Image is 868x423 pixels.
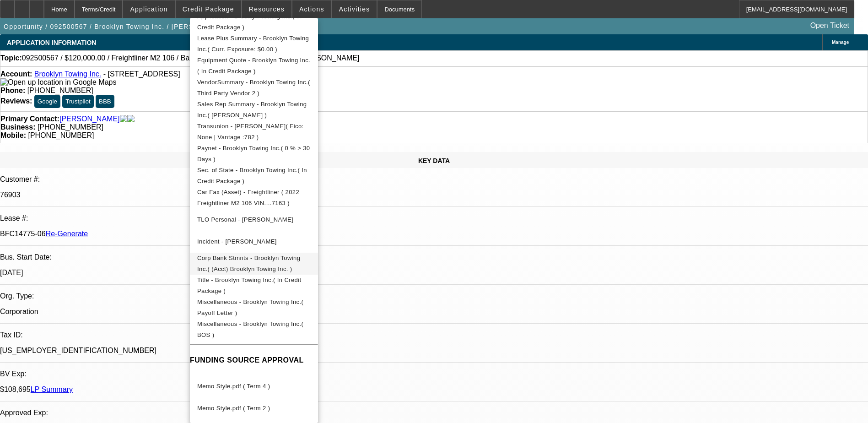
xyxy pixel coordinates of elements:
span: TLO Personal - [PERSON_NAME] [197,216,293,223]
button: Incident - Aziz, Raed [190,231,318,253]
button: VendorSummary - Brooklyn Towing Inc.( Third Party Vendor 2 ) [190,77,318,99]
h4: FUNDING SOURCE APPROVAL [190,355,318,366]
button: Memo Style.pdf ( Term 2 ) [190,397,318,419]
button: Application - Brooklyn Towing Inc.( In Credit Package ) [190,11,318,33]
button: Miscellaneous - Brooklyn Towing Inc.( BOS ) [190,319,318,341]
button: Memo Style.pdf ( Term 4 ) [190,375,318,397]
span: Corp Bank Stmnts - Brooklyn Towing Inc.( (Acct) Brooklyn Towing Inc. ) [197,255,300,272]
span: Equipment Quote - Brooklyn Towing Inc.( In Credit Package ) [197,57,310,75]
button: Sec. of State - Brooklyn Towing Inc.( In Credit Package ) [190,165,318,187]
button: Title - Brooklyn Towing Inc.( In Credit Package ) [190,275,318,297]
span: Sales Rep Summary - Brooklyn Towing Inc.( [PERSON_NAME] ) [197,101,307,119]
span: Miscellaneous - Brooklyn Towing Inc.( BOS ) [197,320,303,338]
span: Paynet - Brooklyn Towing Inc.( 0 % > 30 Days ) [197,145,310,163]
span: Car Fax (Asset) - Freightliner ( 2022 Freightliner M2 106 VIN....7163 ) [197,189,299,206]
button: Sales Rep Summary - Brooklyn Towing Inc.( Seeley, Donald ) [190,99,318,121]
span: Memo Style.pdf ( Term 2 ) [197,405,270,412]
span: Lease Plus Summary - Brooklyn Towing Inc.( Curr. Exposure: $0.00 ) [197,35,309,53]
button: Miscellaneous - Brooklyn Towing Inc.( Payoff Letter ) [190,297,318,319]
span: Miscellaneous - Brooklyn Towing Inc.( Payoff Letter ) [197,298,303,316]
button: Transunion - Aziz, Raed( Fico: None | Vantage :782 ) [190,121,318,143]
span: Title - Brooklyn Towing Inc.( In Credit Package ) [197,277,302,294]
button: Paynet - Brooklyn Towing Inc.( 0 % > 30 Days ) [190,143,318,165]
button: Car Fax (Asset) - Freightliner ( 2022 Freightliner M2 106 VIN....7163 ) [190,187,318,209]
span: Sec. of State - Brooklyn Towing Inc.( In Credit Package ) [197,167,307,184]
button: TLO Personal - Aziz, Raed [190,209,318,231]
span: Transunion - [PERSON_NAME]( Fico: None | Vantage :782 ) [197,123,304,141]
span: VendorSummary - Brooklyn Towing Inc.( Third Party Vendor 2 ) [197,79,310,97]
span: Memo Style.pdf ( Term 4 ) [197,383,270,390]
button: Corp Bank Stmnts - Brooklyn Towing Inc.( (Acct) Brooklyn Towing Inc. ) [190,253,318,275]
button: Equipment Quote - Brooklyn Towing Inc.( In Credit Package ) [190,55,318,77]
span: Application - Brooklyn Towing Inc.( In Credit Package ) [197,13,302,31]
span: Incident - [PERSON_NAME] [197,238,277,245]
button: Lease Plus Summary - Brooklyn Towing Inc.( Curr. Exposure: $0.00 ) [190,33,318,55]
